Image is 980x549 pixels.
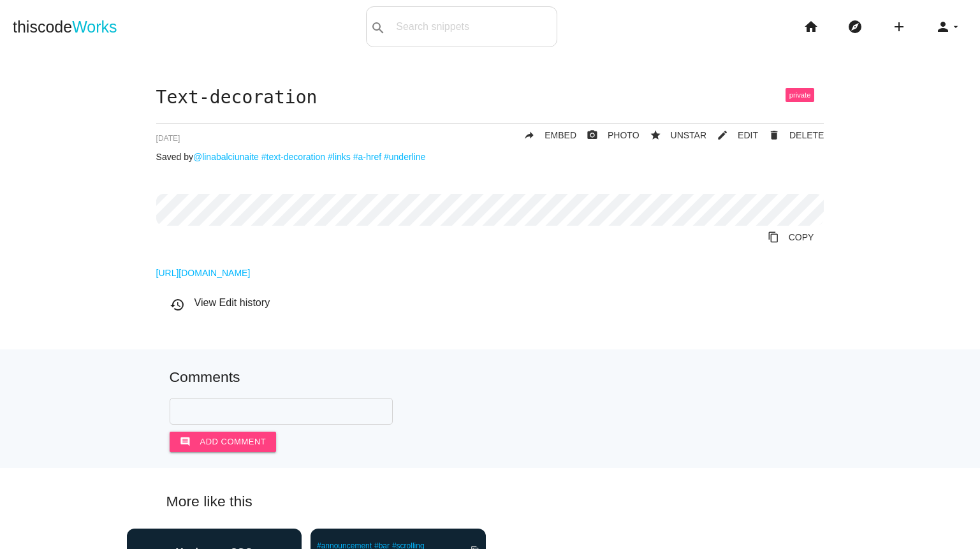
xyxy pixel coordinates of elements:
a: Copy to Clipboard [757,226,824,249]
i: arrow_drop_down [951,6,961,47]
span: Works [72,18,117,36]
a: @linabalciunaite [193,152,259,162]
h5: More like this [147,494,833,509]
a: Delete Post [758,124,824,147]
h1: Text-decoration [156,88,824,108]
button: search [367,7,390,47]
i: star [650,124,661,147]
span: UNSTAR [671,130,707,140]
i: delete [768,124,780,147]
i: add [891,6,907,47]
h5: Comments [170,369,811,385]
span: DELETE [789,130,824,140]
span: EDIT [738,130,758,140]
i: photo_camera [587,124,598,147]
a: replyEMBED [513,124,576,147]
button: commentAdd comment [170,432,277,452]
a: mode_editEDIT [706,124,758,147]
a: #text-decoration [261,152,325,162]
input: Search snippets [390,13,557,40]
i: explore [847,6,863,47]
i: reply [523,124,535,147]
h6: View Edit history [170,297,824,309]
span: EMBED [545,130,576,140]
a: #underline [384,152,425,162]
i: comment [180,432,191,452]
span: [DATE] [156,134,180,143]
i: search [370,8,386,48]
p: Saved by [156,152,824,162]
a: #links [328,152,351,162]
i: person [935,6,951,47]
i: mode_edit [717,124,728,147]
a: #a-href [353,152,381,162]
span: PHOTO [608,130,640,140]
i: home [803,6,819,47]
i: history [170,297,185,312]
a: [URL][DOMAIN_NAME] [156,268,251,278]
button: starUNSTAR [640,124,707,147]
a: photo_cameraPHOTO [576,124,640,147]
i: content_copy [768,226,779,249]
a: thiscodeWorks [13,6,117,47]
